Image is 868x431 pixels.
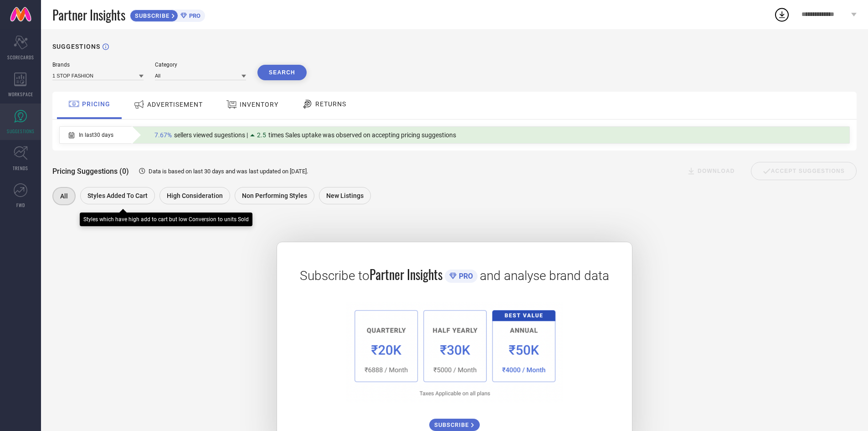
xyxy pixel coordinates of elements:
[370,265,442,284] span: Partner Insights
[457,272,473,280] span: PRO
[257,65,307,80] button: Search
[429,412,480,431] a: SUBSCRIBE
[7,128,35,135] span: SUGGESTIONS
[326,192,364,199] span: New Listings
[79,132,113,138] span: In last 30 days
[257,131,266,139] span: 2.5
[751,162,857,180] div: Accept Suggestions
[300,268,370,283] span: Subscribe to
[315,100,346,108] span: RETURNS
[149,168,308,175] span: Data is based on last 30 days and was last updated on [DATE] .
[52,62,144,68] div: Brands
[83,216,249,223] div: Styles which have high add to cart but low Conversion to units Sold
[52,43,100,50] h1: SUGGESTIONS
[155,62,246,68] div: Category
[268,131,456,139] span: times Sales uptake was observed on accepting pricing suggestions
[154,131,172,139] span: 7.67%
[52,167,129,176] span: Pricing Suggestions (0)
[174,131,248,139] span: sellers viewed sugestions |
[167,192,223,199] span: High Consideration
[13,165,28,171] span: TRENDS
[774,6,790,23] div: Open download list
[346,302,563,403] img: 1a6fb96cb29458d7132d4e38d36bc9c7.png
[480,268,609,283] span: and analyse brand data
[82,100,110,108] span: PRICING
[150,129,461,141] div: Percentage of sellers who have viewed suggestions for the current Insight Type
[240,101,278,108] span: INVENTORY
[242,192,307,199] span: Non Performing Styles
[434,421,471,428] span: SUBSCRIBE
[52,5,125,24] span: Partner Insights
[147,101,203,108] span: ADVERTISEMENT
[187,12,200,19] span: PRO
[16,202,25,208] span: FWD
[7,54,34,61] span: SCORECARDS
[60,192,68,200] span: All
[87,192,148,199] span: Styles Added To Cart
[130,12,172,19] span: SUBSCRIBE
[130,7,205,22] a: SUBSCRIBEPRO
[8,91,33,98] span: WORKSPACE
